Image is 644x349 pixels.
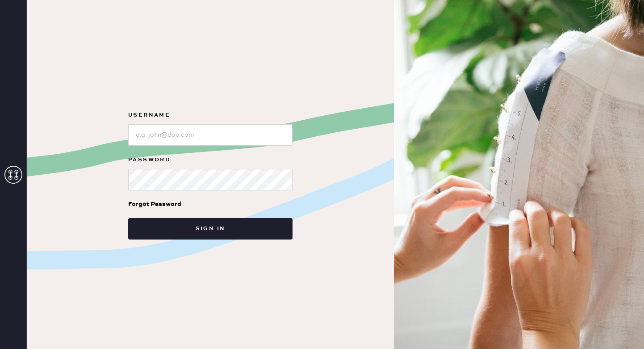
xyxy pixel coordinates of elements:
[128,218,293,240] button: Sign in
[128,124,293,146] input: e.g. john@doe.com
[128,155,293,165] label: Password
[128,199,181,209] div: Forgot Password
[128,110,293,121] label: Username
[128,190,181,218] a: Forgot Password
